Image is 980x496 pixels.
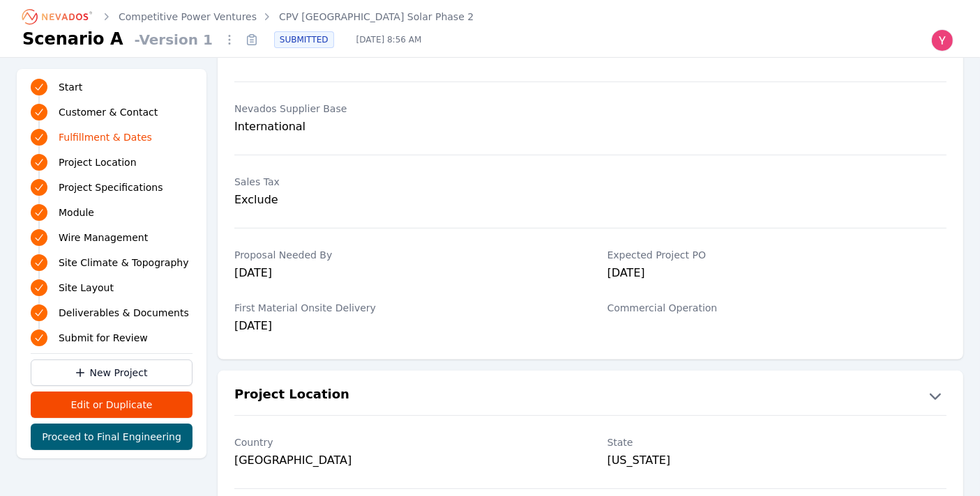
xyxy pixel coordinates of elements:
button: Proceed to Final Engineering [31,424,193,450]
button: Project Location [218,385,963,407]
nav: Breadcrumb [22,6,474,28]
span: - Version 1 [129,30,218,49]
span: Submit for Review [59,331,148,345]
a: Competitive Power Ventures [119,10,257,24]
div: [GEOGRAPHIC_DATA] [234,452,574,469]
h2: Project Location [234,385,349,407]
div: [DATE] [234,265,574,284]
label: Nevados Supplier Base [234,102,574,116]
span: Start [59,80,82,94]
nav: Progress [31,77,193,348]
label: Country [234,435,574,449]
span: Site Climate & Topography [59,256,188,270]
span: Project Specifications [59,180,163,194]
div: [DATE] [608,265,947,284]
label: First Material Onsite Delivery [234,301,574,315]
span: Wire Management [59,231,148,245]
div: SUBMITTED [274,31,334,48]
span: Module [59,206,94,219]
span: Deliverables & Documents [59,306,189,320]
span: Project Location [59,155,137,169]
label: Proposal Needed By [234,248,574,262]
h1: Scenario A [22,28,123,50]
span: Site Layout [59,281,114,295]
button: Edit or Duplicate [31,392,193,418]
img: Yoni Bennett [931,29,953,52]
label: State [608,435,947,449]
a: New Project [31,359,193,386]
div: [DATE] [234,318,574,337]
div: [US_STATE] [608,452,947,469]
span: Customer & Contact [59,105,158,119]
span: [DATE] 8:56 AM [345,34,433,45]
label: Expected Project PO [608,248,947,262]
label: Commercial Operation [608,301,947,315]
label: Sales Tax [234,175,574,189]
span: Fulfillment & Dates [59,130,152,144]
div: Exclude [234,192,574,208]
div: International [234,118,574,135]
a: CPV [GEOGRAPHIC_DATA] Solar Phase 2 [279,10,474,24]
